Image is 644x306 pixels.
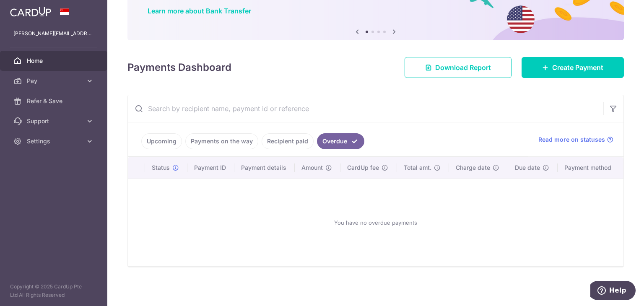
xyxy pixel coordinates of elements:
a: Recipient paid [262,133,314,149]
span: Settings [27,137,82,145]
span: Home [27,57,82,65]
h4: Payments Dashboard [127,60,231,75]
a: Read more on statuses [538,135,613,144]
span: Read more on statuses [538,135,605,144]
span: Download Report [435,62,491,73]
div: You have no overdue payments [138,186,613,259]
iframe: Opens a widget where you can find more information [590,281,636,302]
img: CardUp [10,7,51,17]
span: Refer & Save [27,97,82,105]
span: Support [27,117,82,125]
span: Total amt. [404,163,431,172]
p: [PERSON_NAME][EMAIL_ADDRESS][PERSON_NAME][DOMAIN_NAME] [13,29,94,38]
a: Overdue [317,133,364,149]
span: Pay [27,77,82,85]
input: Search by recipient name, payment id or reference [128,95,603,122]
th: Payment method [558,157,623,179]
a: Learn more about Bank Transfer [148,7,251,15]
a: Create Payment [522,57,624,78]
span: Create Payment [552,62,603,73]
th: Payment details [234,157,295,179]
span: Amount [301,163,323,172]
th: Payment ID [187,157,234,179]
span: Due date [515,163,540,172]
a: Upcoming [141,133,182,149]
span: CardUp fee [347,163,379,172]
span: Charge date [456,163,490,172]
a: Payments on the way [185,133,258,149]
a: Download Report [405,57,512,78]
span: Status [152,163,170,172]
